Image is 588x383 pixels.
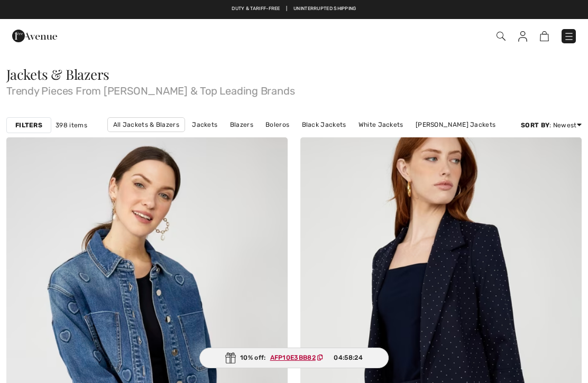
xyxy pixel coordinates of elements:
span: 04:58:24 [334,353,362,362]
img: My Info [518,31,527,42]
img: Menu [564,31,574,42]
a: Blazers [225,118,259,132]
a: White Jackets [353,118,409,132]
img: Search [497,32,506,41]
a: Boleros [260,118,295,132]
ins: AFP10E3BB82 [270,354,316,361]
img: Shopping Bag [540,31,549,41]
strong: Filters [15,120,42,130]
span: Trendy Pieces From [PERSON_NAME] & Top Leading Brands [6,81,582,96]
a: [PERSON_NAME] Jackets [410,118,501,132]
img: Gift.svg [225,352,236,363]
a: Jackets [187,118,223,132]
span: Jackets & Blazers [6,65,109,83]
img: 1ère Avenue [12,25,57,46]
div: 10% off: [199,348,389,368]
a: All Jackets & Blazers [107,117,185,132]
div: : Newest [521,120,582,130]
a: 1ère Avenue [12,30,57,40]
strong: Sort By [521,122,549,129]
a: Black Jackets [297,118,352,132]
span: 398 items [56,120,87,130]
a: [PERSON_NAME] [246,132,309,146]
a: Blue Jackets [311,132,363,146]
